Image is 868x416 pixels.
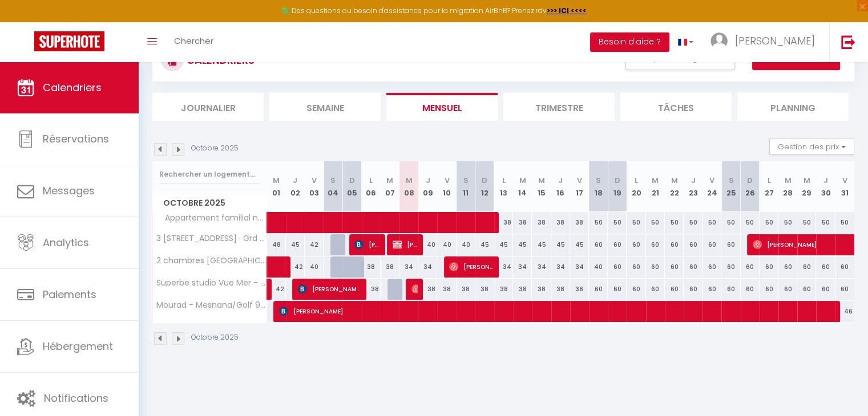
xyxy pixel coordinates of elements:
abbr: L [369,175,373,186]
th: 11 [457,161,475,212]
abbr: V [312,175,317,186]
span: [PERSON_NAME] [354,234,380,255]
div: 50 [627,212,645,233]
div: 60 [816,279,835,300]
th: 31 [835,161,854,212]
div: 50 [703,212,721,233]
abbr: J [426,175,430,186]
li: Planning [737,93,849,121]
abbr: D [615,175,620,186]
div: 60 [778,256,797,278]
th: 29 [797,161,816,212]
abbr: J [558,175,563,186]
th: 28 [778,161,797,212]
th: 16 [551,161,570,212]
abbr: V [577,175,582,186]
abbr: M [785,175,792,186]
th: 07 [381,161,399,212]
th: 09 [418,161,437,212]
div: 60 [627,234,645,255]
div: 50 [760,212,778,233]
a: >>> ICI <<<< [547,6,587,15]
div: 34 [399,256,418,278]
div: 38 [418,279,437,300]
th: 26 [741,161,760,212]
th: 30 [816,161,835,212]
div: 60 [627,279,645,300]
span: Paiements [43,287,96,301]
span: [PERSON_NAME] [298,278,361,300]
abbr: L [502,175,506,186]
th: 20 [627,161,645,212]
abbr: S [330,175,336,186]
li: Mensuel [386,93,498,121]
abbr: M [273,175,280,186]
div: 60 [608,279,627,300]
th: 05 [342,161,361,212]
div: 48 [267,234,286,255]
div: 60 [703,256,721,278]
button: Gestion des prix [769,138,854,155]
th: 12 [475,161,494,212]
div: 50 [797,212,816,233]
img: logout [841,35,855,49]
div: 45 [475,234,494,255]
th: 27 [760,161,778,212]
div: 60 [627,256,645,278]
div: 60 [665,279,684,300]
span: Notifications [44,391,108,405]
div: 50 [816,212,835,233]
abbr: V [709,175,714,186]
th: 19 [608,161,627,212]
span: 3 [STREET_ADDRESS] · Grd appart cosy 3 ch. terrasse/clim centre [GEOGRAPHIC_DATA] [155,234,269,243]
div: 60 [665,234,684,255]
div: 34 [418,256,437,278]
div: 50 [778,212,797,233]
div: 45 [532,234,551,255]
div: 60 [589,234,608,255]
div: 40 [418,234,437,255]
div: 60 [646,256,665,278]
div: 34 [532,256,551,278]
li: Trimestre [503,93,615,121]
div: 60 [684,279,703,300]
abbr: J [293,175,297,186]
span: Analytics [43,235,89,250]
a: Chercher [165,22,222,62]
div: 34 [551,256,570,278]
th: 17 [570,161,589,212]
div: 40 [589,256,608,278]
div: 60 [835,279,854,300]
div: 46 [835,301,854,322]
span: [PERSON_NAME] [735,34,815,48]
div: 60 [589,279,608,300]
th: 21 [646,161,665,212]
div: 50 [835,212,854,233]
span: Appartement familial neuf [155,212,269,225]
span: 2 chambres [GEOGRAPHIC_DATA] [155,256,269,265]
div: 60 [684,234,703,255]
span: Mourad - Mesnana/Golf 9272257489 · Mesnana Golf : Fully Eq. 2BR Apt. Smart Price! [155,301,269,309]
div: 60 [760,256,778,278]
div: 34 [570,256,589,278]
div: 60 [797,279,816,300]
div: 45 [551,234,570,255]
th: 06 [362,161,381,212]
div: 50 [665,212,684,233]
div: 60 [646,234,665,255]
th: 15 [532,161,551,212]
div: 60 [703,279,721,300]
div: 38 [437,279,456,300]
abbr: S [728,175,733,186]
div: 50 [608,212,627,233]
div: 45 [494,234,513,255]
th: 24 [703,161,721,212]
div: 60 [835,256,854,278]
img: ... [710,32,728,50]
div: 50 [646,212,665,233]
th: 18 [589,161,608,212]
abbr: S [596,175,601,186]
th: 04 [324,161,342,212]
span: Calendriers [43,80,102,95]
p: Octobre 2025 [191,332,239,343]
